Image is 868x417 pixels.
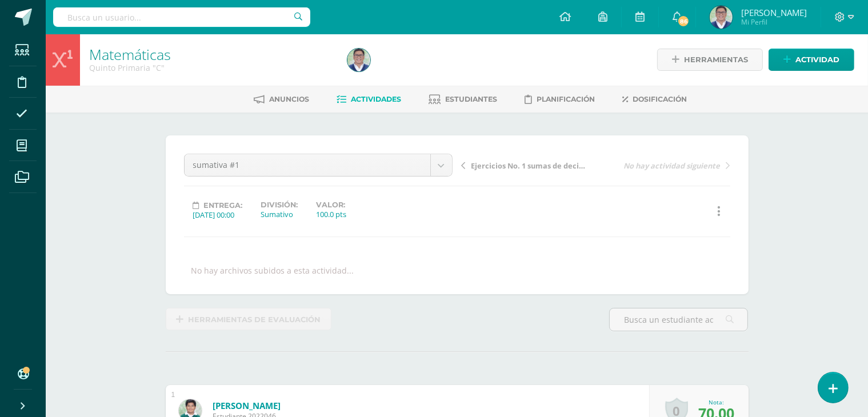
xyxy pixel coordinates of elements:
[261,209,298,219] div: Sumativo
[462,159,596,171] a: Ejercicios No. 1 sumas de decimales
[337,90,402,109] a: Actividades
[317,209,347,219] div: 100.0 pts
[471,161,593,171] span: Ejercicios No. 1 sumas de decimales
[317,201,347,209] label: Valor:
[347,49,370,71] img: 2ab4296ce25518738161d0eb613a9661.png
[684,49,748,70] span: Herramientas
[657,49,763,71] a: Herramientas
[213,400,281,411] a: [PERSON_NAME]
[204,201,243,210] span: Entrega:
[537,95,595,103] span: Planificación
[89,46,334,62] h1: Matemáticas
[525,90,595,109] a: Planificación
[699,398,735,406] div: Nota:
[446,95,498,103] span: Estudiantes
[795,49,839,70] span: Actividad
[188,309,321,330] span: Herramientas de evaluación
[261,201,298,209] label: División:
[677,15,690,27] span: 86
[624,161,721,171] span: No hay actividad siguiente
[191,265,354,276] div: No hay archivos subidos a esta actividad...
[769,49,854,71] a: Actividad
[429,90,498,109] a: Estudiantes
[610,308,747,331] input: Busca un estudiante aquí...
[53,7,310,27] input: Busca un usuario...
[254,90,310,109] a: Anuncios
[270,95,310,103] span: Anuncios
[89,45,171,64] a: Matemáticas
[193,210,243,220] div: [DATE] 00:00
[741,17,807,27] span: Mi Perfil
[193,154,422,176] span: sumativa #1
[89,62,334,73] div: Quinto Primaria 'C'
[633,95,687,103] span: Dosificación
[623,90,687,109] a: Dosificación
[351,95,402,103] span: Actividades
[741,7,807,18] span: [PERSON_NAME]
[710,6,733,29] img: 2ab4296ce25518738161d0eb613a9661.png
[185,154,452,176] a: sumativa #1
